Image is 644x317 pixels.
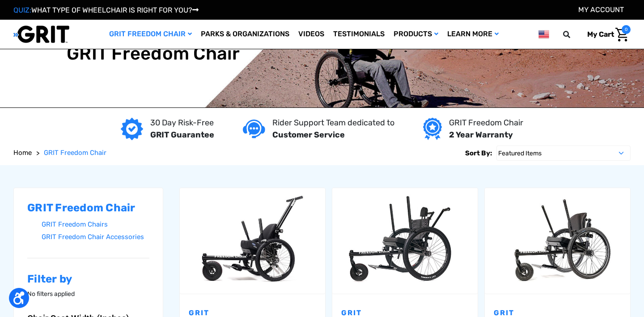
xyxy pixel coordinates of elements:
strong: 2 Year Warranty [449,130,513,140]
a: Parks & Organizations [196,20,294,49]
p: No filters applied [27,289,149,299]
img: GRIT Junior: GRIT Freedom Chair all terrain wheelchair engineered specifically for kids [180,192,325,289]
img: Customer service [243,120,265,138]
a: Videos [294,20,329,49]
h2: Filter by [27,273,149,286]
p: 30 Day Risk-Free [150,117,214,129]
p: Rider Support Team dedicated to [272,117,394,129]
img: us.png [538,29,549,40]
a: GRIT Freedom Chair [44,148,106,158]
span: GRIT Freedom Chair [44,149,106,157]
a: QUIZ:WHAT TYPE OF WHEELCHAIR IS RIGHT FOR YOU? [13,6,199,14]
a: Account [578,5,624,14]
span: My Cart [587,30,614,39]
img: Cart [615,28,628,42]
img: GRIT All-Terrain Wheelchair and Mobility Equipment [13,25,69,43]
label: Sort By: [465,146,492,161]
span: Home [13,149,32,157]
a: Home [13,148,32,158]
strong: Customer Service [272,130,345,140]
a: GRIT Freedom Chair [105,20,196,49]
h2: GRIT Freedom Chair [27,201,149,214]
img: GRIT Guarantee [121,118,143,140]
h1: GRIT Freedom Chair [67,43,240,64]
a: GRIT Junior,$4,995.00 [180,188,325,294]
a: Cart with 0 items [580,25,631,44]
span: 0 [622,25,631,34]
a: GRIT Freedom Chair: Spartan,$3,995.00 [332,188,478,294]
span: QUIZ: [13,6,31,14]
a: GRIT Freedom Chair Accessories [42,231,149,244]
a: Products [389,20,443,49]
img: Year warranty [423,118,441,140]
a: Learn More [443,20,503,49]
input: Search [567,25,580,44]
a: Testimonials [329,20,389,49]
img: GRIT Freedom Chair Pro: the Pro model shown including contoured Invacare Matrx seatback, Spinergy... [485,192,630,289]
iframe: Tidio Chat [522,259,640,301]
strong: GRIT Guarantee [150,130,214,140]
img: GRIT Freedom Chair: Spartan [332,192,478,289]
a: GRIT Freedom Chair: Pro,$5,495.00 [485,188,630,294]
a: GRIT Freedom Chairs [42,218,149,231]
p: GRIT Freedom Chair [449,117,523,129]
